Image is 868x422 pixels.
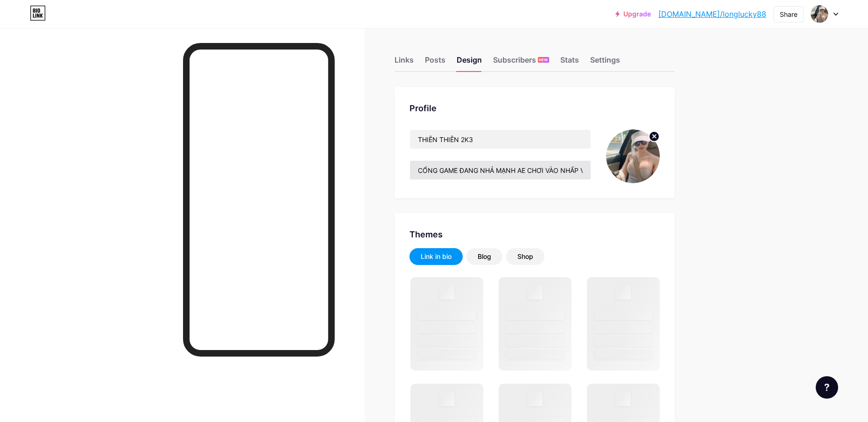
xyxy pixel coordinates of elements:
input: Bio [410,161,591,179]
div: Design [457,54,482,71]
div: Share [780,9,797,19]
a: Upgrade [615,10,651,18]
div: Shop [517,252,533,261]
div: Links [395,54,414,71]
img: Ngô Minh Hưng [606,129,660,183]
div: Themes [409,228,660,241]
div: Blog [478,252,491,261]
div: Subscribers [493,54,549,71]
div: Profile [409,102,660,114]
img: Ngô Minh Hưng [811,5,828,23]
div: Settings [590,54,620,71]
div: Link in bio [421,252,452,261]
div: Stats [560,54,579,71]
a: [DOMAIN_NAME]/longlucky88 [658,8,766,20]
span: NEW [539,57,548,63]
div: Posts [425,54,445,71]
input: Name [410,130,591,149]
